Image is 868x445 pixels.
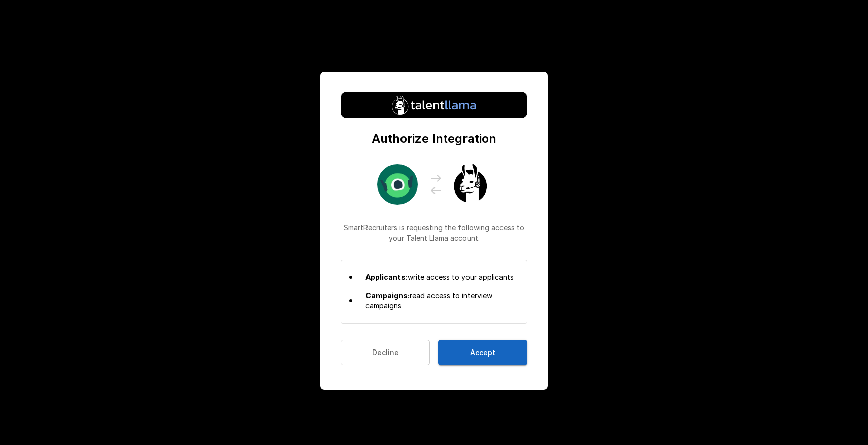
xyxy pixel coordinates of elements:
[365,273,408,281] strong: Applicants:
[341,340,430,366] button: Decline
[341,131,527,147] h5: Authorize Integration
[377,164,418,205] img: smartrecruiters_logo.jpeg
[341,222,527,243] p: SmartRecruiters is requesting the following access to your Talent Llama account.
[365,291,410,300] strong: Campaigns:
[388,92,480,118] img: Talent Llama Logo
[450,163,491,204] img: llama_clean.png
[365,272,519,282] p: write access to your applicants
[365,291,519,311] p: read access to interview campaigns
[438,340,527,366] button: Accept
